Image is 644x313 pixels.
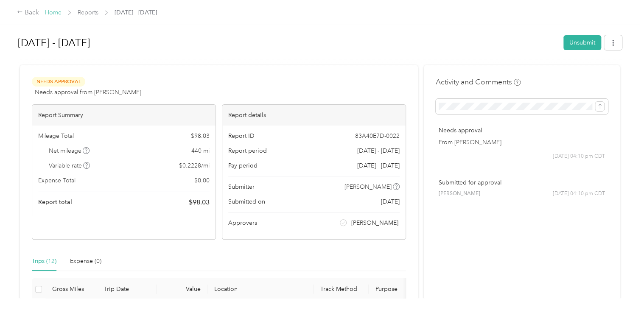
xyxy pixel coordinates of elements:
[369,278,432,301] th: Purpose
[228,197,265,206] span: Submitted on
[228,146,267,155] span: Report period
[563,35,601,50] button: Unsubmit
[49,146,90,155] span: Net mileage
[228,131,255,140] span: Report ID
[38,131,74,140] span: Mileage Total
[194,176,210,185] span: $ 0.00
[357,146,400,155] span: [DATE] - [DATE]
[45,9,62,16] a: Home
[179,161,210,170] span: $ 0.2228 / mi
[49,161,90,170] span: Variable rate
[222,105,406,126] div: Report details
[553,190,605,198] span: [DATE] 04:10 pm CDT
[32,77,85,87] span: Needs Approval
[38,198,72,207] span: Report total
[314,278,369,301] th: Track Method
[115,8,157,17] span: [DATE] - [DATE]
[45,278,97,301] th: Gross Miles
[596,265,644,313] iframe: Everlance-gr Chat Button Frame
[191,146,210,155] span: 440 mi
[189,197,210,207] span: $ 98.03
[228,161,258,170] span: Pay period
[207,278,314,301] th: Location
[553,153,605,160] span: [DATE] 04:10 pm CDT
[191,131,210,140] span: $ 98.03
[157,278,207,301] th: Value
[439,190,480,198] span: [PERSON_NAME]
[97,278,157,301] th: Trip Date
[344,182,392,191] span: [PERSON_NAME]
[436,77,521,87] h4: Activity and Comments
[38,176,76,185] span: Expense Total
[35,88,141,97] span: Needs approval from [PERSON_NAME]
[381,197,400,206] span: [DATE]
[70,257,101,266] div: Expense (0)
[78,9,98,16] a: Reports
[228,182,255,191] span: Submitter
[439,138,605,147] p: From [PERSON_NAME]
[228,218,257,227] span: Approvers
[18,33,557,53] h1: Sep 1 - 30, 2025
[439,178,605,187] p: Submitted for approval
[17,8,39,18] div: Back
[439,126,605,135] p: Needs approval
[351,218,398,227] span: [PERSON_NAME]
[357,161,400,170] span: [DATE] - [DATE]
[32,105,216,126] div: Report Summary
[32,257,56,266] div: Trips (12)
[355,131,400,140] span: 83A40E7D-0022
